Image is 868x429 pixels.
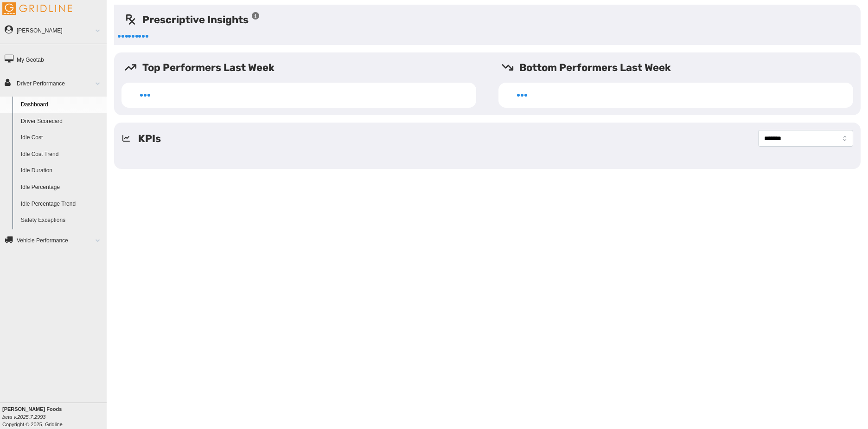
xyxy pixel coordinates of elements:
a: Idle Percentage Trend [17,196,107,213]
a: Idle Cost [17,130,107,146]
div: Copyright © 2025, Gridline [2,405,107,428]
a: Idle Duration [17,162,107,179]
a: Dashboard [17,97,107,113]
img: Gridline [2,2,72,15]
a: Safety Exceptions [17,212,107,229]
a: Idle Cost Trend [17,146,107,163]
h5: Top Performers Last Week [124,60,484,75]
h5: Bottom Performers Last Week [501,60,861,75]
a: Driver Scorecard [17,113,107,130]
i: beta v.2025.7.2993 [2,414,45,420]
h5: Prescriptive Insights [124,12,260,27]
h5: KPIs [138,131,161,146]
a: Idle Percentage [17,179,107,196]
b: [PERSON_NAME] Foods [2,406,62,412]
